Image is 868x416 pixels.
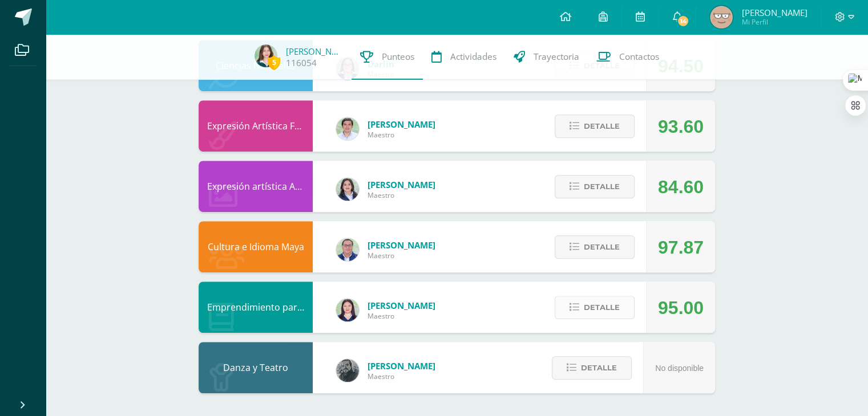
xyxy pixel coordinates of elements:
span: Maestro [368,311,435,321]
span: Maestro [368,372,435,381]
span: [PERSON_NAME] [368,179,435,190]
div: Danza y Teatro [199,342,313,393]
span: [PERSON_NAME] [368,300,435,311]
span: Contactos [619,51,659,63]
button: Detalle [555,235,635,259]
span: [PERSON_NAME] [368,360,435,372]
button: Detalle [555,175,635,198]
span: Trayectoria [534,51,579,63]
a: Actividades [423,34,505,80]
span: Punteos [382,51,414,63]
div: 95.00 [658,282,704,333]
button: Detalle [555,296,635,319]
div: Expresión artística ARTES PLÁSTICAS [199,161,313,212]
span: [PERSON_NAME] [741,7,807,18]
a: Trayectoria [505,34,588,80]
a: [PERSON_NAME] [286,46,343,57]
img: 8ba24283638e9cc0823fe7e8b79ee805.png [336,359,359,382]
span: Detalle [581,357,617,378]
span: Maestro [368,190,435,200]
span: Detalle [584,176,620,197]
span: Maestro [368,251,435,260]
div: Expresión Artística FORMACIÓN MUSICAL [199,100,313,152]
span: No disponible [655,364,704,373]
button: Detalle [555,115,635,138]
a: 116054 [286,57,317,69]
span: Detalle [584,236,620,258]
div: 93.60 [658,101,704,152]
span: Maestro [368,130,435,140]
button: Detalle [552,356,632,380]
div: Emprendimiento para la Productividad [199,282,313,333]
img: c1c1b07ef08c5b34f56a5eb7b3c08b85.png [336,238,359,261]
span: Detalle [584,116,620,137]
img: a452c7054714546f759a1a740f2e8572.png [336,299,359,321]
img: 4a4aaf78db504b0aa81c9e1154a6f8e5.png [336,178,359,201]
img: 8e3dba6cfc057293c5db5c78f6d0205d.png [336,117,359,140]
span: Mi Perfil [741,17,807,27]
a: Punteos [352,34,423,80]
span: Actividades [450,51,496,63]
div: Cultura e Idioma Maya [199,221,313,272]
span: [PERSON_NAME] [368,239,435,251]
div: 84.60 [658,161,704,213]
img: a2f95568c6cbeebfa5626709a5edd4e5.png [710,6,733,28]
span: Detalle [584,297,620,318]
div: 97.87 [658,222,704,273]
span: 5 [268,55,280,70]
img: 384b1cc24cb8b618a4ed834f4e5b33af.png [255,44,277,67]
a: Contactos [588,34,668,80]
span: [PERSON_NAME] [368,119,435,130]
span: 14 [677,15,689,27]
